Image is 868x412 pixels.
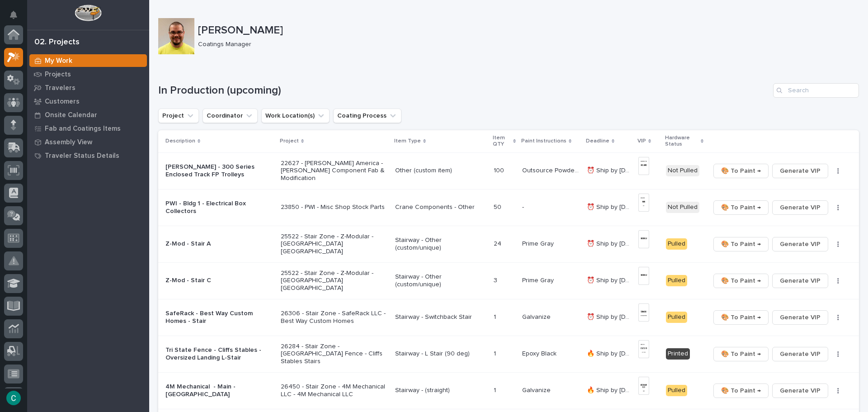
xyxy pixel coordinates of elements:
div: Not Pulled [666,165,699,176]
span: Generate VIP [780,239,821,250]
span: 🎨 To Paint → [721,166,761,176]
a: Fab and Coatings Items [27,122,149,135]
a: Assembly View [27,135,149,149]
p: 23850 - PWI - Misc Shop Stock Parts [281,204,388,211]
p: 4M Mechanical - Main - [GEOGRAPHIC_DATA] [165,383,274,398]
p: Other (custom item) [395,167,486,175]
p: Item Type [394,136,421,146]
button: Generate VIP [772,200,828,215]
p: 100 [494,165,506,175]
a: Customers [27,95,149,108]
button: users-avatar [4,388,23,407]
p: Deadline [586,136,609,146]
p: 🔥 Ship by 8/20/25 [587,348,633,358]
tr: PWI - Bldg 1 - Electrical Box Collectors23850 - PWI - Misc Shop Stock PartsCrane Components - Oth... [158,189,859,226]
p: Galvanize [522,312,552,321]
span: Generate VIP [780,312,821,323]
tr: Tri State Fence - Cliffs Stables - Oversized Landing L-Stair26284 - Stair Zone - [GEOGRAPHIC_DATA... [158,336,859,372]
p: Projects [45,71,71,79]
p: Prime Gray [522,275,556,284]
span: 🎨 To Paint → [721,239,761,250]
span: Generate VIP [780,349,821,360]
div: Pulled [666,312,687,323]
div: Pulled [666,385,687,396]
p: Stairway - (straight) [395,387,486,394]
button: 🎨 To Paint → [713,384,769,398]
p: Fab and Coatings Items [45,125,121,133]
p: Traveler Status Details [45,152,119,160]
p: Stairway - Switchback Stair [395,313,486,321]
p: Hardware Status [665,133,698,150]
tr: Z-Mod - Stair C25522 - Stair Zone - Z-Modular - [GEOGRAPHIC_DATA] [GEOGRAPHIC_DATA]Stairway - Oth... [158,262,859,299]
span: Generate VIP [780,202,821,213]
p: Prime Gray [522,238,556,248]
p: 26284 - Stair Zone - [GEOGRAPHIC_DATA] Fence - Cliffs Stables Stairs [281,343,388,365]
p: Stairway - Other (custom/unique) [395,273,486,289]
button: 🎨 To Paint → [713,347,769,361]
input: Search [773,83,859,98]
p: Z-Mod - Stair C [165,277,274,284]
p: ⏰ Ship by 8/19/25 [587,312,633,321]
p: Stairway - Other (custom/unique) [395,237,486,252]
tr: [PERSON_NAME] - 300 Series Enclosed Track FP Trolleys22627 - [PERSON_NAME] America - [PERSON_NAME... [158,152,859,189]
p: Epoxy Black [522,348,558,358]
p: 26306 - Stair Zone - SafeRack LLC - Best Way Custom Homes [281,310,388,325]
p: Travelers [45,84,75,92]
p: 24 [494,238,503,248]
a: My Work [27,54,149,67]
button: Coating Process [333,109,401,123]
button: Project [158,109,199,123]
button: Notifications [4,5,23,24]
p: 25522 - Stair Zone - Z-Modular - [GEOGRAPHIC_DATA] [GEOGRAPHIC_DATA] [281,270,388,292]
p: Description [165,136,195,146]
div: Pulled [666,238,687,250]
div: 02. Projects [34,38,80,47]
tr: Z-Mod - Stair A25522 - Stair Zone - Z-Modular - [GEOGRAPHIC_DATA] [GEOGRAPHIC_DATA]Stairway - Oth... [158,226,859,262]
tr: SafeRack - Best Way Custom Homes - Stair26306 - Stair Zone - SafeRack LLC - Best Way Custom Homes... [158,299,859,336]
p: Project [280,136,299,146]
p: 22627 - [PERSON_NAME] America - [PERSON_NAME] Component Fab & Modification [281,160,388,182]
p: Customers [45,98,80,106]
p: ⏰ Ship by 8/18/25 [587,238,633,248]
div: Notifications [11,11,23,25]
button: Coordinator [203,109,258,123]
button: 🎨 To Paint → [713,274,769,288]
p: Stairway - L Stair (90 deg) [395,350,486,358]
p: PWI - Bldg 1 - Electrical Box Collectors [165,200,274,215]
button: 🎨 To Paint → [713,164,769,178]
p: - [522,202,526,211]
p: 26450 - Stair Zone - 4M Mechanical LLC - 4M Mechanical LLC [281,383,388,398]
button: Work Location(s) [261,109,330,123]
span: Generate VIP [780,166,821,176]
img: Workspace Logo [75,5,101,21]
a: Travelers [27,81,149,95]
button: Generate VIP [772,384,828,398]
p: Paint Instructions [521,136,566,146]
span: 🎨 To Paint → [721,385,761,396]
p: 3 [494,275,499,284]
button: Generate VIP [772,164,828,178]
span: 🎨 To Paint → [721,349,761,360]
span: 🎨 To Paint → [721,202,761,213]
button: Generate VIP [772,347,828,361]
p: Coatings Manager [198,41,852,48]
button: 🎨 To Paint → [713,200,769,215]
p: VIP [637,136,646,146]
a: Onsite Calendar [27,108,149,122]
p: Crane Components - Other [395,204,486,211]
span: 🎨 To Paint → [721,312,761,323]
button: Generate VIP [772,310,828,325]
p: 1 [494,385,498,394]
p: My Work [45,57,72,65]
div: Pulled [666,275,687,286]
div: Not Pulled [666,202,699,213]
p: Outsource Powder Coat [522,165,581,175]
p: SafeRack - Best Way Custom Homes - Stair [165,310,274,325]
p: ⏰ Ship by 8/15/25 [587,202,633,211]
div: Printed [666,348,690,360]
p: Item QTY [493,133,511,150]
p: Galvanize [522,385,552,394]
p: Onsite Calendar [45,111,97,119]
button: Generate VIP [772,274,828,288]
button: 🎨 To Paint → [713,237,769,251]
